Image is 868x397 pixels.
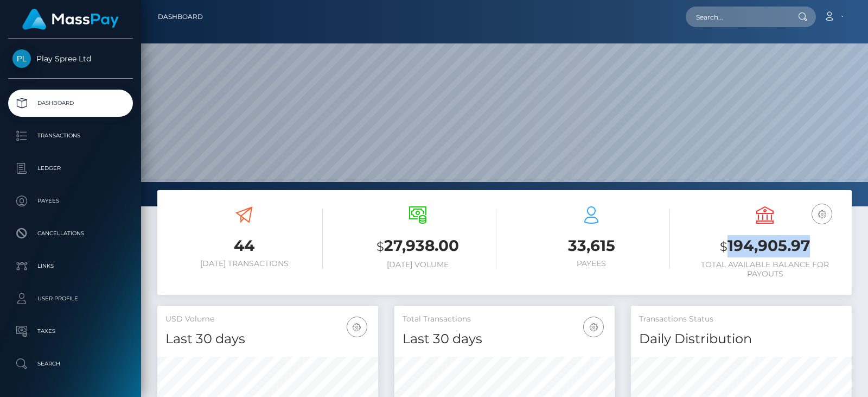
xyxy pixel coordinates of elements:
[513,235,670,256] h3: 33,615
[12,258,129,274] p: Links
[8,318,133,345] a: Taxes
[12,193,129,209] p: Payees
[8,220,133,247] a: Cancellations
[8,350,133,377] a: Search
[376,239,384,254] small: $
[8,122,133,149] a: Transactions
[8,253,133,280] a: Links
[12,160,129,177] p: Ledger
[403,330,607,349] h4: Last 30 days
[639,314,844,325] h5: Transactions Status
[8,54,133,64] span: Play Spree Ltd
[686,260,844,279] h6: Total Available Balance for Payouts
[639,330,844,349] h4: Daily Distribution
[12,356,129,372] p: Search
[8,285,133,312] a: User Profile
[12,128,129,144] p: Transactions
[165,259,323,268] h6: [DATE] Transactions
[12,49,31,68] img: Play Spree Ltd
[165,330,370,349] h4: Last 30 days
[403,314,607,325] h5: Total Transactions
[8,187,133,215] a: Payees
[158,5,203,28] a: Dashboard
[686,235,844,257] h3: 194,905.97
[339,260,496,269] h6: [DATE] Volume
[12,95,129,111] p: Dashboard
[165,235,323,256] h3: 44
[165,314,370,325] h5: USD Volume
[12,225,129,242] p: Cancellations
[8,155,133,182] a: Ledger
[12,291,129,307] p: User Profile
[513,259,670,268] h6: Payees
[339,235,496,257] h3: 27,938.00
[686,7,788,27] input: Search...
[720,239,727,254] small: $
[12,323,129,339] p: Taxes
[22,9,119,30] img: MassPay Logo
[8,90,133,117] a: Dashboard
